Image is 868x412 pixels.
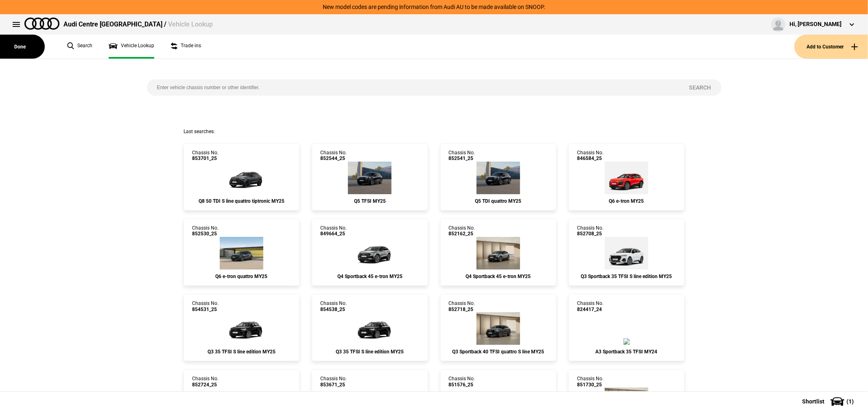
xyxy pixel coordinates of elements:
[345,237,394,270] img: Audi_F4NA53_25_EI_2L2L_4ZD_WA2_WA7_6FJ_PWK_FB5_2FS_55K_PY5_PYY_QQ9_(Nadin:_2FS_4ZD_55K_6FJ_C19_FB...
[577,307,603,312] span: 824417_24
[449,300,475,312] div: Chassis No.
[192,376,219,388] div: Chassis No.
[320,349,419,355] div: Q3 35 TFSI S line edition MY25
[449,198,548,204] div: Q5 TDI quattro MY25
[789,20,842,28] div: Hi, [PERSON_NAME]
[192,382,219,388] span: 852724_25
[477,312,520,345] img: Audi_F3NC6Y_25_EI_6Y6Y_PXC_WC7_6FJ_52Z_2JD_(Nadin:_2JD_52Z_6FJ_C62_PXC_WC7)_ext.png
[449,274,548,279] div: Q4 Sportback 45 e-tron MY25
[449,225,475,237] div: Chassis No.
[320,307,347,312] span: 854538_25
[320,300,347,312] div: Chassis No.
[577,382,603,388] span: 851730_25
[192,307,219,312] span: 854531_25
[577,156,603,161] span: 846584_25
[449,376,475,388] div: Chassis No.
[192,225,219,237] div: Chassis No.
[320,382,347,388] span: 853671_25
[192,300,219,312] div: Chassis No.
[320,231,347,237] span: 849664_25
[168,20,213,28] span: Vehicle Lookup
[577,231,603,237] span: 852708_25
[449,382,475,388] span: 851576_25
[147,79,679,96] input: Enter vehicle chassis number or other identifier.
[794,35,868,59] button: Add to Customer
[320,225,347,237] div: Chassis No.
[217,312,266,345] img: Audi_F3BCCX_25LE_FZ_0E0E_3FU_QQ2_3S2_V72_WN8_(Nadin:_3FU_3S2_C62_QQ2_V72_WN8)_ext.png
[577,376,603,388] div: Chassis No.
[348,162,391,194] img: Audi_GUBAZG_25_FW_0E0E_3FU_PAH_6FJ_(Nadin:_3FU_6FJ_C56_PAH)_ext.png
[320,156,347,161] span: 852544_25
[67,35,92,59] a: Search
[577,349,676,355] div: A3 Sportback 35 TFSI MY24
[605,237,648,270] img: Audi_F3NCCX_25LE_FZ_2Y2Y_3FB_6FJ_V72_WN8_X8C_(Nadin:_3FB_6FJ_C62_V72_WN8)_ext.png
[192,231,219,237] span: 852530_25
[449,231,475,237] span: 852162_25
[192,150,219,162] div: Chassis No.
[477,237,520,270] img: Audi_F4NA53_25_EI_2L2L_4ZD_WA7_6FJ_PWK_FB5_2FS_PY5_PYY_(Nadin:_2FS_4ZD_6FJ_C19_FB5_PWK_PY5_PYY_S7...
[846,399,854,404] span: ( 1 )
[802,399,824,404] span: Shortlist
[24,18,59,30] img: audi.png
[63,20,213,29] div: Audi Centre [GEOGRAPHIC_DATA] /
[449,349,548,355] div: Q3 Sportback 40 TFSI quattro S line MY25
[577,225,603,237] div: Chassis No.
[192,156,219,161] span: 853701_25
[577,300,603,312] div: Chassis No.
[623,338,630,345] img: Audi_8YAAZG_24_AC_H1H1_MP_V98_WA7_3FB_4E6_(Nadin:_3FB_4E6_4L6_6XI_C41_V98_WA7_Y4Z)_ext.png
[217,162,266,194] img: Audi_4MT0N2_25_EI_6Y6Y_PAH_WC7_N0Q_6FJ_3S2_WF9_F23_WC7-1_(Nadin:_3S2_6FJ_C96_F23_N0Q_PAH_WC7_WF9)...
[171,35,201,59] a: Trade ins
[345,312,394,345] img: Audi_F3BCCX_25LE_FZ_0E0E_3FU_QQ2_3S2_V72_WN8_(Nadin:_3FU_3S2_C62_QQ2_V72_WN8)_ext.png
[477,162,520,194] img: Audi_GUBAUY_25_FW_0E0E_3FU_PAH_6FJ_(Nadin:_3FU_6FJ_C56_PAH)_ext.png
[577,150,603,162] div: Chassis No.
[192,198,291,204] div: Q8 50 TDI S line quattro tiptronic MY25
[320,274,419,279] div: Q4 Sportback 45 e-tron MY25
[449,156,475,161] span: 852541_25
[577,198,676,204] div: Q6 e-tron MY25
[790,391,868,412] button: Shortlist(1)
[320,150,347,162] div: Chassis No.
[320,198,419,204] div: Q5 TFSI MY25
[577,274,676,279] div: Q3 Sportback 35 TFSI S line edition MY25
[192,274,291,279] div: Q6 e-tron quattro MY25
[679,79,722,96] button: Search
[449,307,475,312] span: 852718_25
[184,129,215,134] span: Last searches:
[109,35,154,59] a: Vehicle Lookup
[320,376,347,388] div: Chassis No.
[220,237,263,270] img: Audi_GFBA38_25_GX_6Y6Y__(Nadin:_C05)_ext.png
[192,349,291,355] div: Q3 35 TFSI S line edition MY25
[605,162,648,194] img: Audi_GFBA1A_25_FW_G1G1_FB5_(Nadin:_C05_FB5_SN8)_ext.png
[449,150,475,162] div: Chassis No.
